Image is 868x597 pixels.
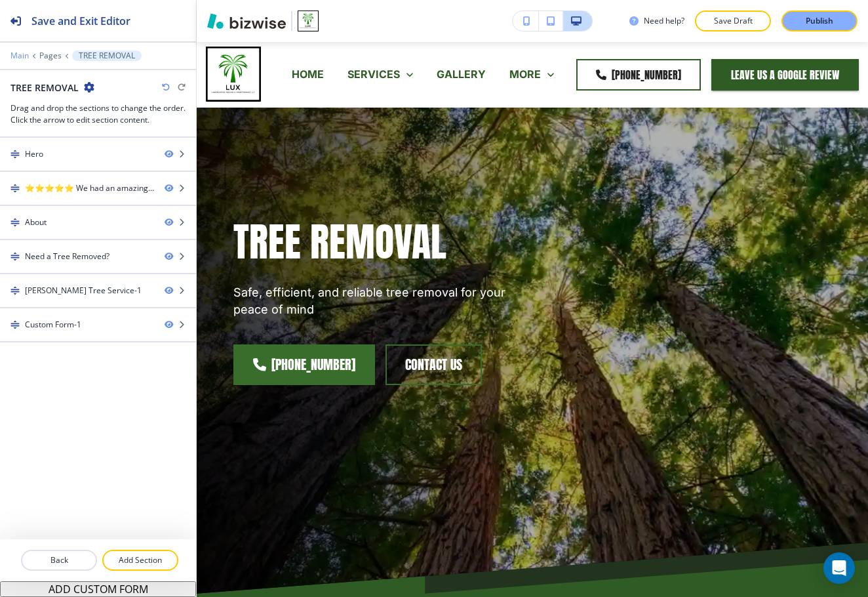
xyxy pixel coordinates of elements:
[10,218,20,227] img: Drag
[31,13,130,29] h2: Save and Exit Editor
[10,81,79,94] h2: TREE REMOVAL
[79,51,135,60] p: TREE REMOVAL
[39,51,62,60] button: Pages
[233,284,517,318] p: Safe, efficient, and reliable tree removal for your peace of mind
[72,51,142,61] button: TREE REMOVAL
[233,344,375,385] a: [PHONE_NUMBER]
[10,150,20,159] img: Drag
[347,67,400,82] p: SERVICES
[576,59,701,91] a: [PHONE_NUMBER]
[712,15,754,27] p: Save Draft
[292,67,324,82] p: HOME
[10,252,20,261] img: Drag
[207,13,286,29] img: Bizwise Logo
[298,10,319,31] img: Your Logo
[695,10,771,31] button: Save Draft
[233,216,517,268] h1: Tree Removal
[644,15,684,27] h3: Need help?
[10,320,20,329] img: Drag
[10,286,20,295] img: Drag
[25,216,47,228] div: About
[25,319,81,331] div: Custom Form-1
[10,184,20,193] img: Drag
[25,251,109,262] div: Need a Tree Removed?
[25,148,43,160] div: Hero
[437,67,486,82] p: GALLERY
[385,344,482,385] button: contact us
[10,51,29,60] button: Main
[10,102,186,126] h3: Drag and drop the sections to change the order. Click the arrow to edit section content.
[781,10,858,31] button: Publish
[206,47,261,102] img: LUX Landscaping Design & Maintenance
[25,285,142,297] div: Martin’s Tree Service-1
[21,550,97,571] button: Back
[509,67,541,82] p: MORE
[102,550,178,571] button: Add Section
[806,15,833,27] p: Publish
[823,552,855,584] div: Open Intercom Messenger
[711,59,859,91] a: leave us a google review
[104,554,177,566] p: Add Section
[25,182,154,194] div: ⭐⭐⭐⭐⭐ We had an amazing experience with Martin’s Tree Service. We have a very wooded lot and have...
[22,554,96,566] p: Back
